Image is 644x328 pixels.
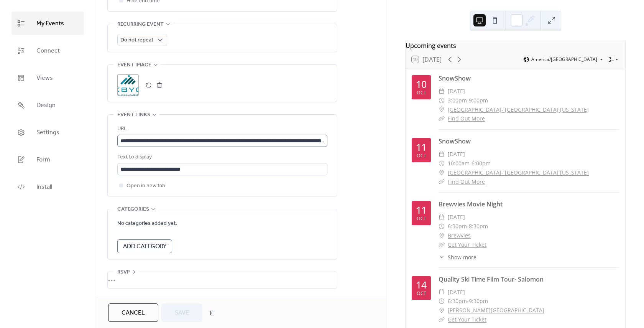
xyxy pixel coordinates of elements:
[11,66,84,89] a: Views
[448,168,589,177] a: [GEOGRAPHIC_DATA]- [GEOGRAPHIC_DATA] [US_STATE]
[127,181,165,191] span: Open in new tab
[531,57,597,62] span: America/[GEOGRAPHIC_DATA]
[469,96,488,105] span: 9:00pm
[36,72,53,84] span: Views
[439,105,445,114] div: ​
[36,127,59,138] span: Settings
[120,35,153,45] span: Do not repeat
[448,159,470,168] span: 10:00am
[448,178,485,185] a: Find Out More
[439,137,471,145] a: SnowShow
[36,18,64,30] span: My Events
[417,291,426,296] div: Oct
[36,181,52,193] span: Install
[117,205,149,214] span: Categories
[108,272,337,288] div: •••
[117,74,139,96] div: ;
[448,150,465,159] span: [DATE]
[448,316,486,323] a: Get Your Ticket
[117,110,150,120] span: Event links
[469,297,488,306] span: 9:30pm
[416,142,427,152] div: 11
[439,168,445,177] div: ​
[439,306,445,315] div: ​
[448,115,485,122] a: Find Out More
[439,253,476,261] button: ​Show more
[448,96,467,105] span: 3:00pm
[469,222,488,231] span: 8:30pm
[11,120,84,144] a: Settings
[448,222,467,231] span: 6:30pm
[117,219,177,228] span: No categories added yet.
[439,288,445,297] div: ​
[448,105,589,114] a: [GEOGRAPHIC_DATA]- [GEOGRAPHIC_DATA] [US_STATE]
[416,280,427,290] div: 14
[406,41,625,50] div: Upcoming events
[416,79,427,89] div: 10
[448,288,465,297] span: [DATE]
[439,150,445,159] div: ​
[36,99,56,111] span: Design
[417,153,426,158] div: Oct
[417,216,426,221] div: Oct
[439,159,445,168] div: ​
[448,241,486,248] a: Get Your Ticket
[439,74,471,82] a: SnowShow
[448,87,465,96] span: [DATE]
[117,20,164,29] span: Recurring event
[439,253,445,261] div: ​
[36,45,60,57] span: Connect
[439,222,445,231] div: ​
[11,12,84,35] a: My Events
[439,96,445,105] div: ​
[11,39,84,62] a: Connect
[439,240,445,249] div: ​
[472,159,491,168] span: 6:00pm
[36,154,50,166] span: Form
[123,242,166,251] span: Add Category
[439,114,445,123] div: ​
[11,175,84,198] a: Install
[439,231,445,240] div: ​
[439,315,445,324] div: ​
[467,222,469,231] span: -
[117,124,326,134] div: URL
[117,268,130,277] span: RSVP
[470,159,472,168] span: -
[448,297,467,306] span: 6:30pm
[467,96,469,105] span: -
[439,297,445,306] div: ​
[117,153,326,162] div: Text to display
[117,239,172,253] button: Add Category
[439,177,445,186] div: ​
[448,253,476,261] span: Show more
[122,308,145,318] span: Cancel
[439,275,544,283] a: Quality Ski Time Film Tour- Salomon
[448,231,471,240] a: Brewvies
[417,91,426,96] div: Oct
[448,213,465,222] span: [DATE]
[439,200,503,208] a: Brewvies Movie Night
[11,93,84,117] a: Design
[11,148,84,171] a: Form
[117,61,151,70] span: Event image
[467,297,469,306] span: -
[448,306,544,315] a: [PERSON_NAME][GEOGRAPHIC_DATA]
[439,87,445,96] div: ​
[439,213,445,222] div: ​
[108,303,158,322] button: Cancel
[416,205,427,215] div: 11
